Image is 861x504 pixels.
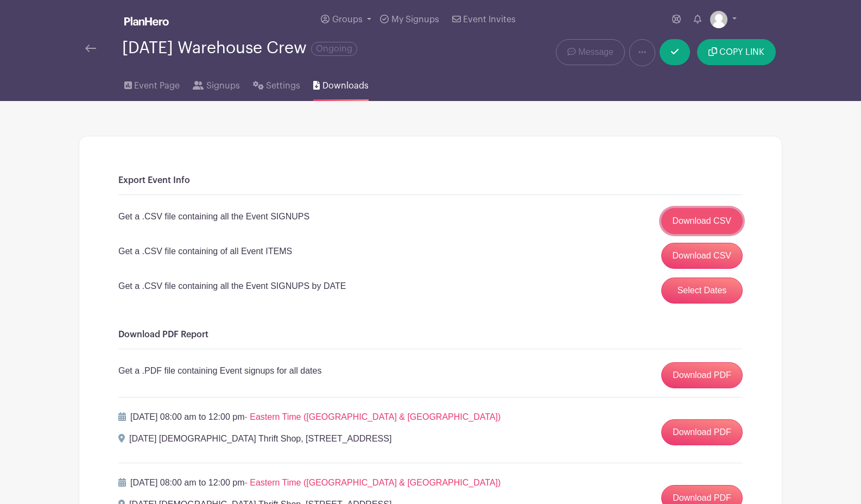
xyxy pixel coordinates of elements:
a: Event Page [124,66,180,101]
span: - Eastern Time ([GEOGRAPHIC_DATA] & [GEOGRAPHIC_DATA]) [244,478,501,487]
p: [DATE] 08:00 am to 12:00 pm [130,411,501,424]
a: Download PDF [661,419,743,445]
span: Downloads [322,79,369,92]
span: - Eastern Time ([GEOGRAPHIC_DATA] & [GEOGRAPHIC_DATA]) [244,412,501,421]
span: Ongoing [311,42,357,56]
span: Settings [266,79,300,92]
h6: Export Event Info [118,175,743,186]
span: Signups [206,79,240,92]
img: back-arrow-29a5d9b10d5bd6ae65dc969a981735edf675c4d7a1fe02e03b50dbd4ba3cdb55.svg [85,45,96,52]
a: Download PDF [661,362,743,388]
a: Message [556,39,625,65]
div: [DATE] Warehouse Crew [122,39,357,57]
span: My Signups [391,15,439,24]
a: Download CSV [661,243,743,269]
a: Download CSV [661,208,743,234]
span: Message [578,46,613,59]
span: Event Page [134,79,180,92]
a: Downloads [313,66,368,101]
a: Settings [253,66,300,101]
h6: Download PDF Report [118,330,743,340]
img: logo_white-6c42ec7e38ccf1d336a20a19083b03d10ae64f83f12c07503d8b9e83406b4c7d.svg [124,17,169,26]
p: Get a .CSV file containing all the Event SIGNUPS [118,210,309,223]
span: Groups [332,15,363,24]
button: Select Dates [661,278,743,304]
a: Signups [193,66,239,101]
span: COPY LINK [719,48,764,56]
button: COPY LINK [697,39,776,65]
p: [DATE] 08:00 am to 12:00 pm [130,476,501,489]
span: Event Invites [463,15,516,24]
p: Get a .PDF file containing Event signups for all dates [118,364,321,377]
img: default-ce2991bfa6775e67f084385cd625a349d9dcbb7a52a09fb2fda1e96e2d18dcdb.png [710,11,727,28]
p: Get a .CSV file containing of all Event ITEMS [118,245,292,258]
p: Get a .CSV file containing all the Event SIGNUPS by DATE [118,280,346,293]
p: [DATE] [DEMOGRAPHIC_DATA] Thrift Shop, [STREET_ADDRESS] [129,432,391,445]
